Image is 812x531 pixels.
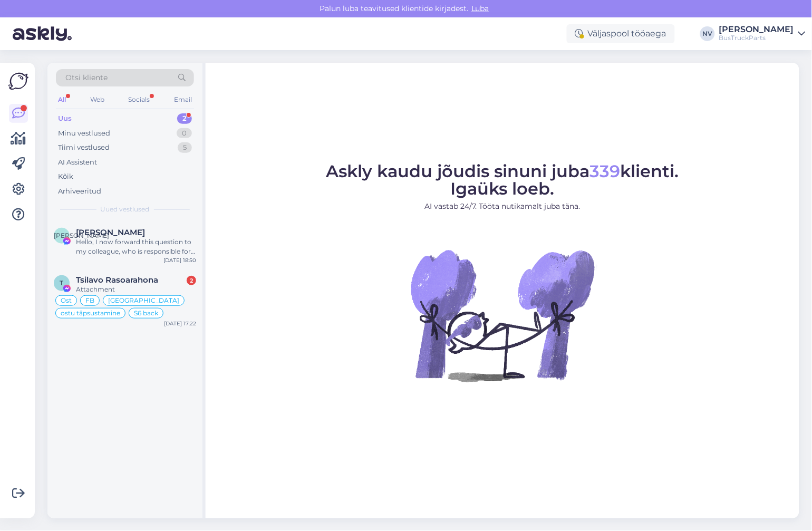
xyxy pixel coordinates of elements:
[567,24,675,43] div: Väljaspool tööaega
[326,201,679,212] p: AI vastab 24/7. Tööta nutikamalt juba täna.
[719,25,794,34] div: [PERSON_NAME]
[164,320,196,327] div: [DATE] 17:22
[65,72,108,83] span: Otsi kliente
[163,256,196,264] div: [DATE] 18:50
[76,237,196,256] div: Hello, I now forward this question to my colleague, who is responsible for this. The reply will b...
[60,279,64,287] span: T
[85,297,94,304] span: FB
[178,142,192,153] div: 5
[58,171,73,182] div: Kõik
[408,220,597,410] img: No Chat active
[134,310,158,316] span: S6 back
[700,26,715,41] div: NV
[61,297,72,304] span: Ost
[58,113,72,124] div: Uus
[76,285,196,294] div: Attachment
[172,93,194,107] div: Email
[101,205,150,214] span: Uued vestlused
[58,142,110,153] div: Tiimi vestlused
[56,93,68,107] div: All
[126,93,152,107] div: Socials
[108,297,179,304] span: [GEOGRAPHIC_DATA]
[8,71,28,91] img: Askly Logo
[58,157,97,168] div: AI Assistent
[719,25,806,42] a: [PERSON_NAME]BusTruckParts
[61,310,120,316] span: ostu täpsustamine
[187,276,196,285] div: 2
[76,275,158,285] span: Tsilavo Rasoarahona
[177,128,192,139] div: 0
[58,128,110,139] div: Minu vestlused
[590,161,621,181] span: 339
[54,231,109,239] span: [PERSON_NAME]
[326,161,679,199] span: Askly kaudu jõudis sinuni juba klienti. Igaüks loeb.
[88,93,107,107] div: Web
[468,4,492,13] span: Luba
[719,34,794,42] div: BusTruckParts
[58,186,101,197] div: Arhiveeritud
[177,113,192,124] div: 2
[76,228,145,237] span: Наталия Абдалла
